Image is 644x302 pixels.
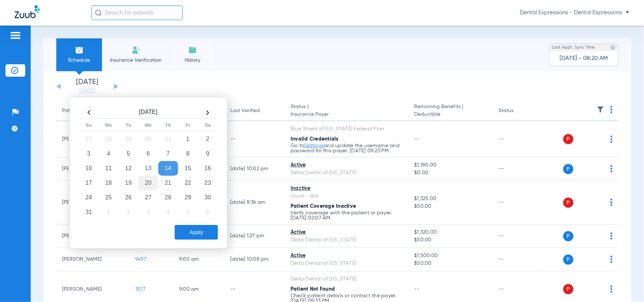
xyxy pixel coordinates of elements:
img: group-dot-blue.svg [610,232,613,240]
span: P [563,231,573,241]
div: Delta Dental of [US_STATE] [291,236,402,244]
span: P [563,134,573,144]
span: Patient Not Found [291,287,335,292]
th: Status | [285,101,408,121]
div: Active [291,229,402,236]
p: Go to and update the username and password for this payer. [DATE] 09:23 PM. [291,143,402,153]
td: -- [493,225,542,248]
span: P [563,284,573,294]
a: Settings [304,143,324,148]
img: group-dot-blue.svg [610,165,613,172]
span: Insurance Verification [107,57,164,64]
td: -- [493,157,542,181]
span: Insurance Payer [291,111,402,118]
div: Delta Dental of [US_STATE] [291,169,402,177]
span: 3517 [135,287,145,292]
span: -- [414,137,420,142]
span: $1,180.00 [414,161,487,169]
img: group-dot-blue.svg [610,135,613,143]
th: Remaining Benefits | [408,101,493,121]
td: [DATE] 1:27 PM [224,225,285,248]
td: 9:00 AM [173,248,224,271]
div: Patient Name [62,107,94,115]
span: $1,500.00 [414,252,487,260]
td: [PERSON_NAME] [56,248,129,271]
span: Last Appt. Sync Time: [552,44,596,51]
img: hamburger-icon [10,31,21,40]
img: Search Icon [95,9,102,16]
img: group-dot-blue.svg [610,199,613,206]
span: [DATE] - 08:20 AM [560,55,608,62]
span: Invalid Credentials [291,137,339,142]
span: $50.00 [414,203,487,210]
a: [DATE] [65,87,109,95]
img: filter.svg [597,106,604,113]
span: Patient Coverage Inactive [291,204,356,209]
span: History [175,57,210,64]
span: P [563,255,573,265]
td: -- [493,248,542,271]
td: [DATE] 10:02 PM [224,157,285,181]
div: Inactive [291,185,402,192]
td: -- [224,121,285,157]
button: Apply [175,225,218,240]
div: Active [291,161,402,169]
span: $1,325.00 [414,195,487,203]
div: Active [291,252,402,260]
img: Schedule [75,46,84,54]
th: [DATE] [99,107,198,119]
span: Schedule [62,57,96,64]
span: $1,320.00 [414,229,487,236]
input: Search for patients [91,5,183,20]
td: -- [493,181,542,225]
img: group-dot-blue.svg [610,106,613,113]
div: Patient Name [62,107,124,115]
div: Blue Shield of [US_STATE] Federal Plan [291,125,402,133]
span: 9497 [135,257,146,262]
div: Unum - Bot [291,192,402,200]
div: Delta Dental of [US_STATE] [291,260,402,267]
img: History [188,46,197,54]
li: [DATE] [65,79,109,95]
span: $50.00 [414,260,487,267]
span: P [563,164,573,174]
td: [DATE] 8:36 AM [224,181,285,225]
span: $50.00 [414,236,487,244]
span: $0.00 [414,169,487,177]
div: Last Verified [230,107,260,115]
th: Status [493,101,542,121]
img: Manual Insurance Verification [132,46,140,54]
div: Delta Dental of [US_STATE] [291,275,402,283]
img: Zuub Logo [15,5,40,18]
iframe: Chat Widget [607,267,644,302]
span: -- [414,287,420,292]
td: -- [493,121,542,157]
span: Deductible [414,111,487,118]
td: [DATE] 10:08 PM [224,248,285,271]
img: group-dot-blue.svg [610,256,613,263]
span: P [563,198,573,208]
img: last sync help info [610,45,615,50]
div: Last Verified [230,107,279,115]
p: Verify coverage with the patient or payer. [DATE] 02:07 AM. [291,210,402,221]
span: Dental Expressions - Dental Expressions [520,9,629,16]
